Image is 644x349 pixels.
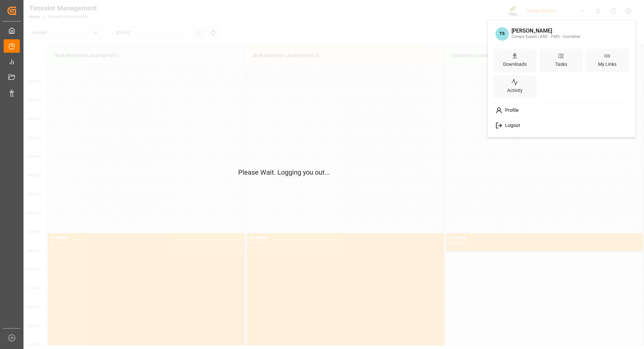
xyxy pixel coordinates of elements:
[238,167,406,177] p: Please Wait. Logging you out...
[512,28,580,34] div: [PERSON_NAME]
[506,86,524,95] div: Activity
[502,107,519,114] span: Profile
[597,59,618,69] div: My Links
[502,59,528,69] div: Downloads
[512,34,580,40] div: Compo Expert | KRE - FMS - Container
[554,59,569,69] div: Tasks
[495,27,509,41] span: TS
[502,123,520,129] span: Logout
